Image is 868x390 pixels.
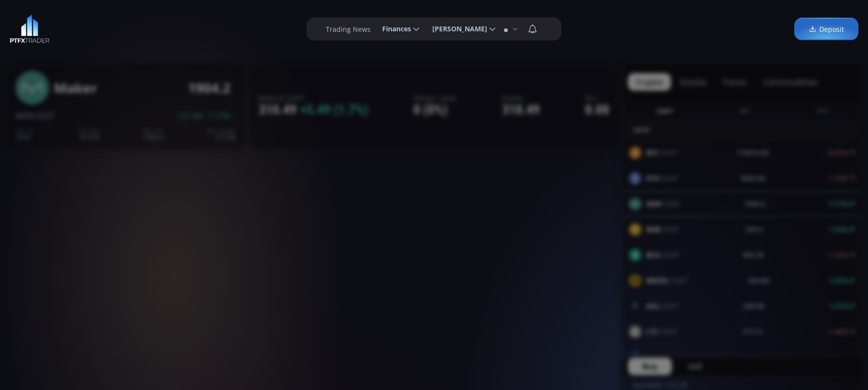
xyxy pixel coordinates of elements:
[809,24,844,34] span: Deposit
[326,24,371,34] label: Trading News
[794,18,858,40] a: Deposit
[375,19,411,39] span: Finances
[10,14,50,43] img: LOGO
[426,19,487,39] span: [PERSON_NAME]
